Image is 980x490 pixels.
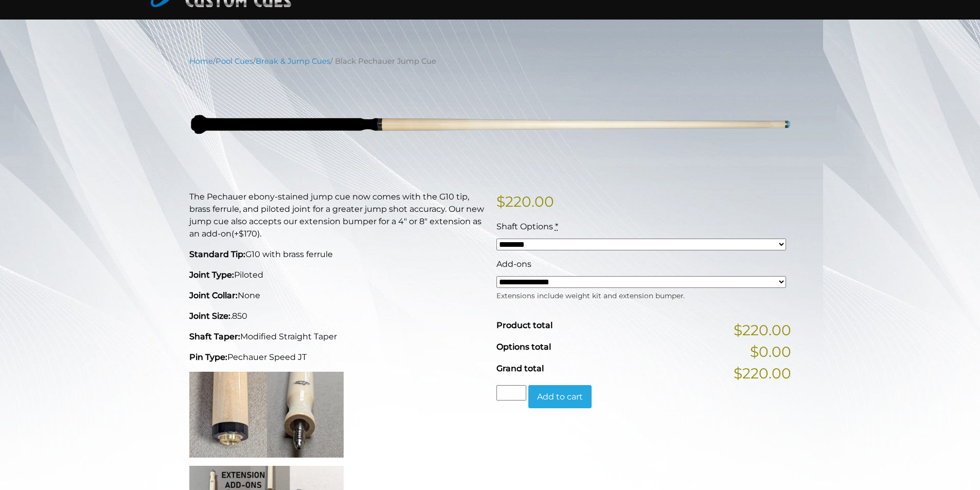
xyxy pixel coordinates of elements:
input: Product quantity [496,385,526,401]
a: Break & Jump Cues [256,57,330,66]
nav: Breadcrumb [189,56,791,67]
p: G10 with brass ferrule [189,248,484,261]
span: Shaft Options [496,222,553,231]
strong: Joint Size: [189,311,230,321]
strong: Joint Collar: [189,291,238,300]
p: Modified Straight Taper [189,331,484,343]
span: $0.00 [750,341,791,362]
strong: Pin Type: [189,352,227,362]
div: Extensions include weight kit and extension bumper. [496,288,786,301]
button: Add to cart [528,385,592,409]
a: Home [189,57,213,66]
p: Piloted [189,269,484,281]
span: $220.00 [734,319,791,341]
span: Add-ons [496,259,531,269]
strong: Shaft Taper: [189,332,240,341]
span: Options total [496,342,551,352]
span: Product total [496,320,553,330]
span: Grand total [496,364,544,373]
span: $220.00 [734,362,791,384]
img: black-jump-photo.png [189,75,791,175]
bdi: 220.00 [496,193,554,210]
strong: Joint Type: [189,270,234,280]
p: Pechauer Speed JT [189,351,484,364]
span: $ [496,193,505,210]
p: .850 [189,310,484,322]
strong: Standard Tip: [189,249,245,259]
a: Pool Cues [216,57,253,66]
abbr: required [555,222,558,231]
p: None [189,289,484,302]
p: The Pechauer ebony-stained jump cue now comes with the G10 tip, brass ferrule, and piloted joint ... [189,191,484,240]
